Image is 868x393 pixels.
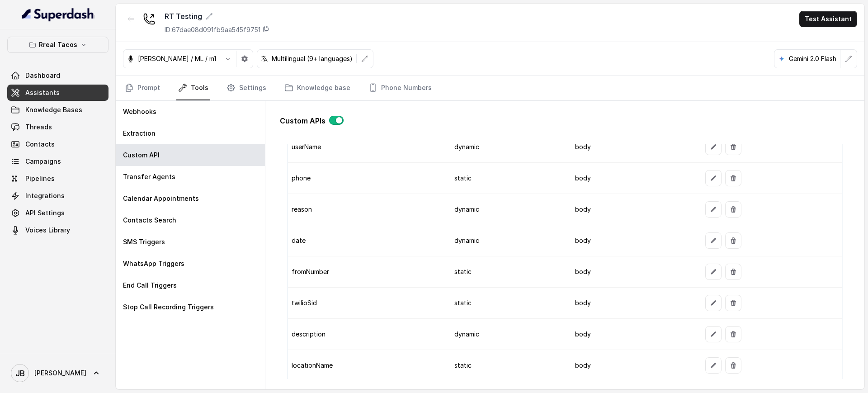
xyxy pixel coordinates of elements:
td: body [568,194,698,225]
td: reason [288,194,447,225]
p: End Call Triggers [123,281,177,290]
span: Knowledge Bases [25,105,82,114]
a: Contacts [7,136,108,152]
p: Transfer Agents [123,172,175,181]
nav: Tabs [123,76,857,100]
p: Calendar Appointments [123,194,199,203]
p: ID: 67dae08d091fb9aa545f9751 [165,25,260,34]
td: dynamic [447,319,567,350]
a: Prompt [123,76,162,100]
span: Contacts [25,140,55,149]
a: Tools [176,76,210,100]
span: Pipelines [25,174,55,183]
a: Knowledge Bases [7,102,108,118]
p: Contacts Search [123,216,176,225]
td: dynamic [447,225,567,256]
td: phone [288,163,447,194]
td: body [568,256,698,288]
a: Settings [225,76,268,100]
td: description [288,319,447,350]
td: static [447,350,567,381]
p: SMS Triggers [123,237,165,246]
p: Multilingual (9+ languages) [272,54,353,63]
span: Integrations [25,191,65,200]
button: Rreal Tacos [7,37,108,53]
p: Rreal Tacos [39,39,77,50]
td: body [568,319,698,350]
svg: google logo [778,55,785,62]
p: Webhooks [123,107,156,116]
p: Gemini 2.0 Flash [789,54,836,63]
div: RT Testing [165,11,269,22]
span: API Settings [25,208,65,218]
td: dynamic [447,132,567,163]
p: Custom API [123,151,160,160]
a: Pipelines [7,170,108,187]
p: Extraction [123,129,156,138]
span: Voices Library [25,226,70,235]
span: Assistants [25,88,60,97]
a: [PERSON_NAME] [7,360,108,386]
button: Test Assistant [799,11,857,27]
td: locationName [288,350,447,381]
td: body [568,288,698,319]
p: Stop Call Recording Triggers [123,303,214,312]
a: Assistants [7,85,108,101]
a: Dashboard [7,67,108,84]
span: Dashboard [25,71,60,80]
span: Threads [25,123,52,132]
td: body [568,163,698,194]
td: date [288,225,447,256]
td: static [447,256,567,288]
td: body [568,350,698,381]
td: dynamic [447,194,567,225]
span: Campaigns [25,157,61,166]
a: Integrations [7,188,108,204]
td: body [568,132,698,163]
td: body [568,225,698,256]
td: twilioSid [288,288,447,319]
td: fromNumber [288,256,447,288]
a: Threads [7,119,108,135]
text: JB [15,369,25,378]
p: WhatsApp Triggers [123,259,184,268]
td: userName [288,132,447,163]
td: static [447,163,567,194]
a: Phone Numbers [367,76,434,100]
td: static [447,288,567,319]
a: API Settings [7,205,108,221]
img: light.svg [22,7,94,22]
p: Custom APIs [280,115,325,126]
a: Knowledge base [283,76,352,100]
p: [PERSON_NAME] / ML / m1 [138,54,216,63]
a: Campaigns [7,153,108,170]
a: Voices Library [7,222,108,238]
span: [PERSON_NAME] [34,369,86,378]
